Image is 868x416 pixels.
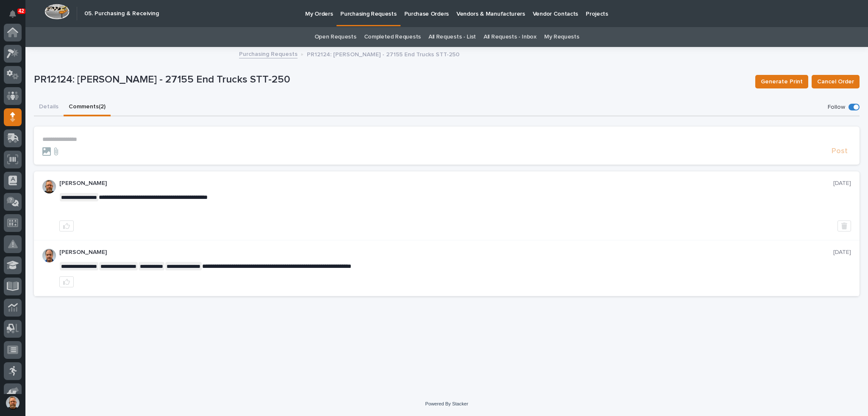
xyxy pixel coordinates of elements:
[59,220,74,231] button: like this post
[34,74,748,86] p: PR12124: [PERSON_NAME] - 27155 End Trucks STT-250
[42,249,56,262] img: AOh14Gjn3BYdNC5pOMCl7OXTW03sj8FStISf1FOxee1lbw=s96-c
[828,146,851,156] button: Post
[4,394,22,412] button: users-avatar
[817,77,854,87] span: Cancel Order
[19,8,24,14] p: 42
[833,180,851,187] p: [DATE]
[307,49,459,58] p: PR12124: [PERSON_NAME] - 27155 End Trucks STT-250
[11,10,22,24] div: Notifications42
[812,75,860,88] button: Cancel Order
[42,180,56,193] img: ACg8ocKZHX3kFMW1pdUq3QAW4Ce5R-N_bBP0JCN15me4FXGyTyc=s96-c
[59,180,833,187] p: [PERSON_NAME]
[34,99,64,116] button: Details
[45,4,70,19] img: Workspace Logo
[761,77,803,87] span: Generate Print
[64,99,111,116] button: Comments (2)
[4,5,22,23] button: Notifications
[832,146,848,156] span: Post
[837,220,851,231] button: Delete post
[59,276,74,287] button: like this post
[833,249,851,256] p: [DATE]
[755,75,808,88] button: Generate Print
[239,49,298,58] a: Purchasing Requests
[59,249,833,256] p: [PERSON_NAME]
[484,27,537,47] a: All Requests - Inbox
[828,104,845,111] p: Follow
[428,27,476,47] a: All Requests - List
[425,401,468,406] a: Powered By Stacker
[84,10,159,17] h2: 05. Purchasing & Receiving
[544,27,579,47] a: My Requests
[314,27,356,47] a: Open Requests
[364,27,421,47] a: Completed Requests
